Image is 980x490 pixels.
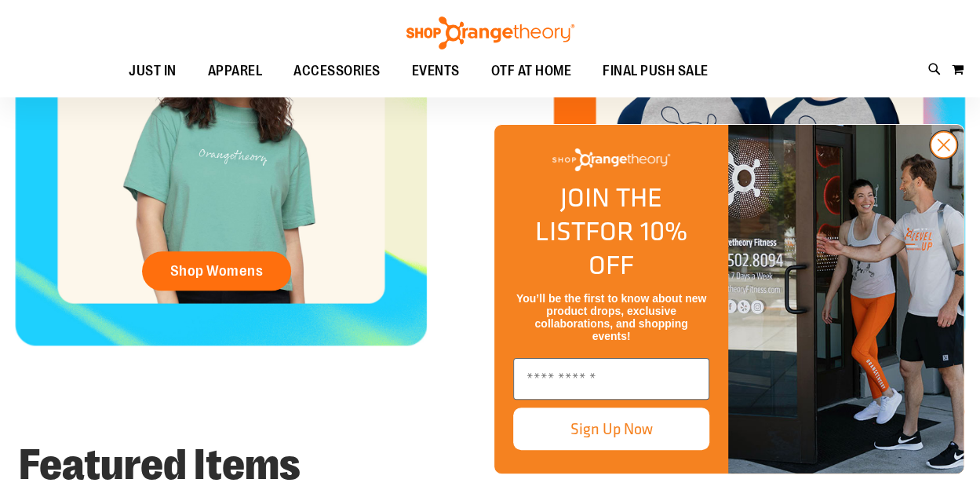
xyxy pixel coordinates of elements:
[293,53,381,89] span: ACCESSORIES
[491,53,572,89] span: OTF AT HOME
[113,53,192,90] a: JUST IN
[552,148,670,171] img: Shop Orangetheory
[278,53,396,90] a: ACCESSORIES
[535,177,662,250] span: JOIN THE LIST
[396,53,475,90] a: EVENTS
[728,125,964,474] img: Shop Orangtheory
[516,292,706,342] span: You’ll be the first to know about new product drops, exclusive collaborations, and shopping events!
[585,211,687,284] span: FOR 10% OFF
[19,441,301,489] strong: Featured Items
[603,53,709,89] span: FINAL PUSH SALE
[513,408,709,450] button: Sign Up Now
[412,53,460,89] span: EVENTS
[192,53,279,90] a: APPAREL
[404,16,577,49] img: Shop Orangetheory
[929,130,958,159] button: Close dialog
[587,53,724,90] a: FINAL PUSH SALE
[170,262,264,280] span: Shop Womens
[142,251,291,291] a: Shop Womens
[513,358,709,400] input: Enter email
[208,53,263,89] span: APPAREL
[129,53,177,89] span: JUST IN
[478,108,980,490] div: FLYOUT Form
[475,53,588,90] a: OTF AT HOME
